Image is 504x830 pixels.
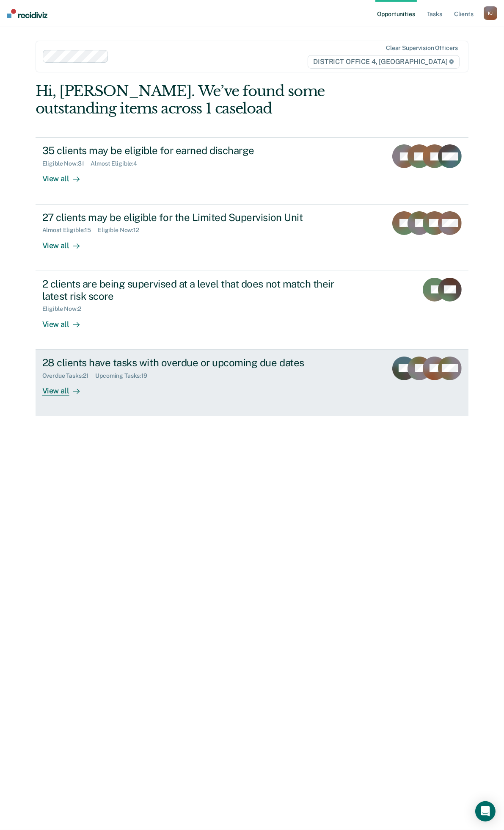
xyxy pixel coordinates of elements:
div: Clear supervision officers [386,44,458,52]
div: 35 clients may be eligible for earned discharge [42,144,339,157]
a: 2 clients are being supervised at a level that does not match their latest risk scoreEligible Now... [36,271,469,350]
div: Eligible Now : 31 [42,160,91,167]
div: Eligible Now : 2 [42,305,88,313]
div: Overdue Tasks : 21 [42,372,96,379]
div: View all [42,167,90,184]
div: Almost Eligible : 4 [91,160,144,167]
div: Open Intercom Messenger [475,801,496,822]
div: Eligible Now : 12 [98,227,146,234]
img: Recidiviz [7,9,47,18]
button: KJ [484,6,497,20]
div: Upcoming Tasks : 19 [95,372,154,379]
div: View all [42,313,90,329]
a: 28 clients have tasks with overdue or upcoming due datesOverdue Tasks:21Upcoming Tasks:19View all [36,350,469,416]
a: 35 clients may be eligible for earned dischargeEligible Now:31Almost Eligible:4View all [36,137,469,204]
div: 28 clients have tasks with overdue or upcoming due dates [42,357,339,369]
div: Hi, [PERSON_NAME]. We’ve found some outstanding items across 1 caseload [36,83,382,117]
div: 27 clients may be eligible for the Limited Supervision Unit [42,211,339,224]
div: Almost Eligible : 15 [42,227,98,234]
span: DISTRICT OFFICE 4, [GEOGRAPHIC_DATA] [308,55,460,69]
div: View all [42,234,90,250]
a: 27 clients may be eligible for the Limited Supervision UnitAlmost Eligible:15Eligible Now:12View all [36,205,469,271]
div: K J [484,6,497,20]
div: View all [42,379,90,396]
div: 2 clients are being supervised at a level that does not match their latest risk score [42,278,339,302]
